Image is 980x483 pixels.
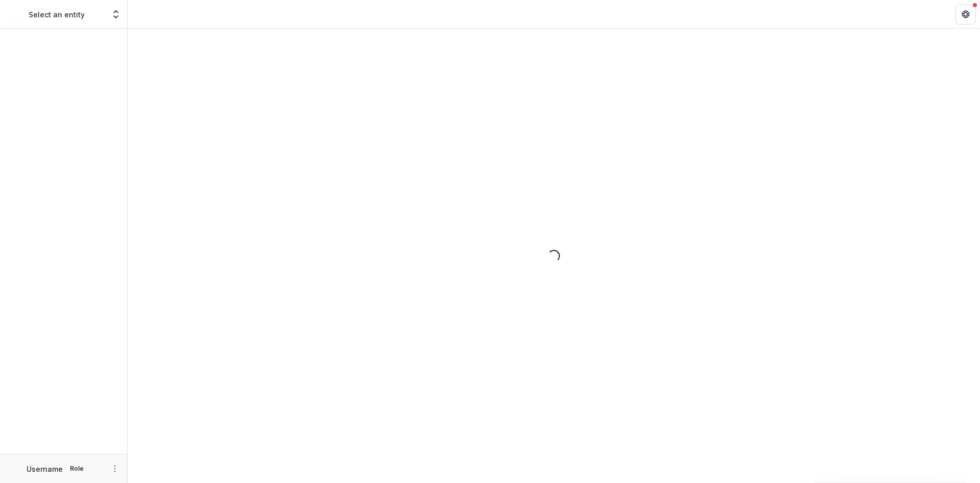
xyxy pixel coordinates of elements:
p: Username [27,464,63,474]
p: Role [67,464,87,473]
button: Get Help [955,4,976,24]
p: Select an entity [29,9,85,20]
button: More [109,463,121,475]
button: Open entity switcher [109,4,123,24]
